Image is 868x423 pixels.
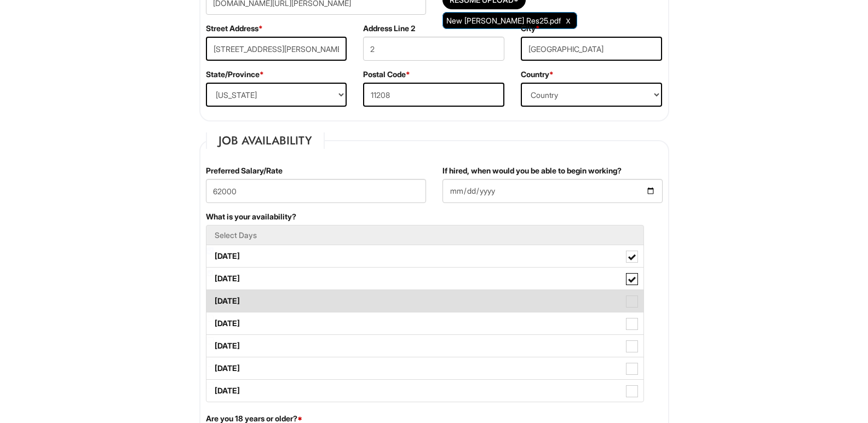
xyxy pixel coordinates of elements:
input: Apt., Suite, Box, etc. [363,37,504,61]
input: City [521,37,662,61]
label: [DATE] [206,335,643,357]
label: Street Address [206,23,263,34]
select: State/Province [206,83,347,107]
label: Preferred Salary/Rate [206,165,283,176]
label: State/Province [206,69,264,80]
label: [DATE] [206,245,643,267]
span: New [PERSON_NAME] Res25.pdf [446,16,561,25]
label: What is your availability? [206,211,296,222]
input: Street Address [206,37,347,61]
label: [DATE] [206,312,643,334]
label: Address Line 2 [363,23,415,34]
label: [DATE] [206,380,643,402]
legend: Job Availability [206,132,325,149]
label: [DATE] [206,268,643,289]
h5: Select Days [215,231,635,239]
a: Clear Uploaded File [564,13,573,28]
label: Country [521,69,554,80]
label: [DATE] [206,290,643,312]
label: Postal Code [363,69,410,80]
input: Preferred Salary/Rate [206,179,426,203]
label: [DATE] [206,357,643,379]
input: Postal Code [363,83,504,107]
select: Country [521,83,662,107]
label: If hired, when would you be able to begin working? [442,165,622,176]
label: City [521,23,540,34]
